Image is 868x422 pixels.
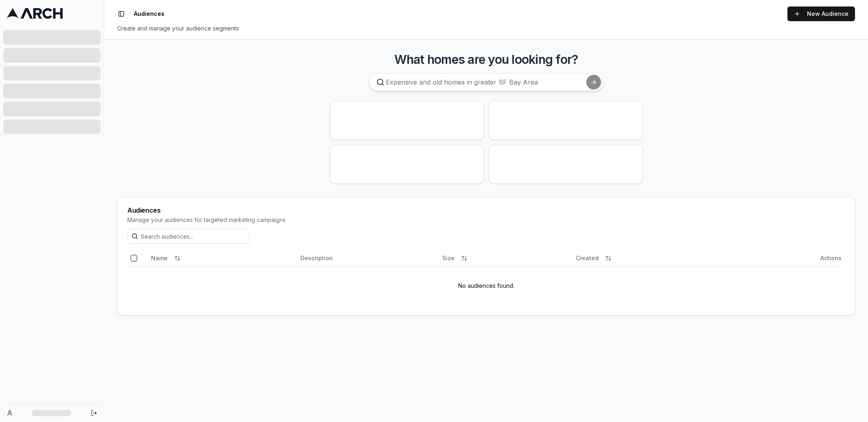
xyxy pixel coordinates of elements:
div: Manage your audiences for targeted marketing campaigns [127,216,845,224]
input: Expensive and old homes in greater SF Bay Area [369,73,603,91]
div: Created [576,252,741,265]
th: Description [297,250,439,266]
h3: What homes are you looking for? [117,52,855,67]
div: Size [442,252,569,265]
nav: breadcrumb [134,10,164,18]
td: No audiences found. [127,266,845,305]
a: New Audience [787,7,855,21]
div: Create and manage your audience segments [117,24,855,33]
span: Audiences [134,10,164,18]
th: Actions [744,250,845,266]
button: Log out [88,407,100,419]
div: Name [151,252,294,265]
input: Search audiences... [127,229,249,244]
div: Audiences [127,207,845,213]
